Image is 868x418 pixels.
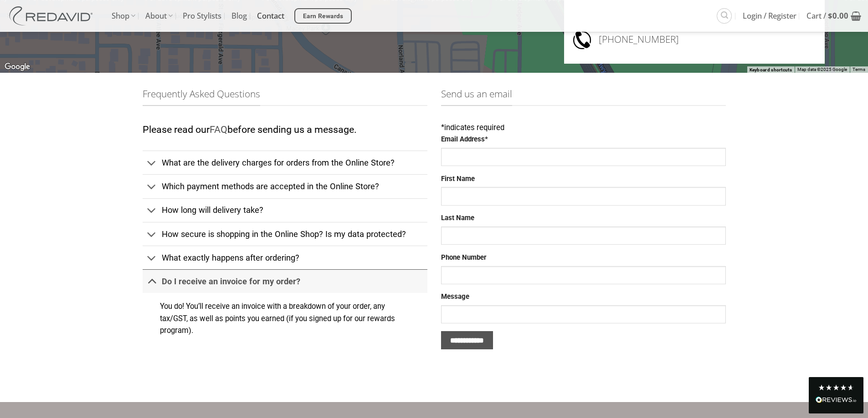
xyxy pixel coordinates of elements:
[441,86,512,106] span: Send us an email
[143,153,161,173] button: Toggle
[143,222,427,246] a: Toggle How secure is shopping in the Online Shop? Is my data protected?
[441,122,726,134] div: indicates required
[143,174,427,198] a: Toggle Which payment methods are accepted in the Online Store?
[143,86,260,106] span: Frequently Asked Questions
[717,8,732,23] a: Search
[143,246,427,269] a: Toggle What exactly happens after ordering?
[828,10,832,21] span: $
[816,395,857,407] div: Read All Reviews
[162,205,263,215] span: How long will delivery take?
[143,151,427,174] a: Toggle What are the delivery charges for orders from the Online Store?
[7,6,98,25] img: REDAVID Salon Products | United States
[441,252,726,263] label: Phone Number
[143,293,427,354] div: Toggle Do I receive an invoice for my order?
[210,124,227,135] a: FAQ
[809,377,863,413] div: Read All Reviews
[143,198,427,222] a: Toggle How long will delivery take?
[162,158,395,167] span: What are the delivery charges for orders from the Online Store?
[441,134,726,145] label: Email Address
[143,271,161,291] button: Toggle
[828,10,848,21] bdi: 0.00
[143,269,427,293] a: Toggle Do I receive an invoice for my order?
[818,384,854,391] div: 4.8 Stars
[441,174,726,185] label: First Name
[143,177,161,197] button: Toggle
[853,67,865,72] a: Terms (opens in new tab)
[143,225,161,245] button: Toggle
[441,213,726,224] label: Last Name
[162,277,300,286] span: Do I receive an invoice for my order?
[599,29,816,50] h3: [PHONE_NUMBER]
[797,67,847,72] span: Map data ©2025 Google
[2,61,32,73] a: Open this area in Google Maps (opens a new window)
[162,229,406,239] span: How secure is shopping in the Online Shop? Is my data protected?
[2,61,32,73] img: Google
[143,248,161,268] button: Toggle
[162,253,299,262] span: What exactly happens after ordering?
[162,181,379,191] span: Which payment methods are accepted in the Online Store?
[441,292,726,302] label: Message
[294,8,352,24] a: Earn Rewards
[743,5,796,27] span: Login / Register
[816,397,857,403] img: REVIEWS.io
[160,301,410,337] p: You do! You’ll receive an invoice with a breakdown of your order, any tax/GST, as well as points ...
[750,67,792,73] button: Keyboard shortcuts
[806,5,848,27] span: Cart /
[143,122,427,138] p: Please read our before sending us a message.
[143,201,161,221] button: Toggle
[303,11,344,21] span: Earn Rewards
